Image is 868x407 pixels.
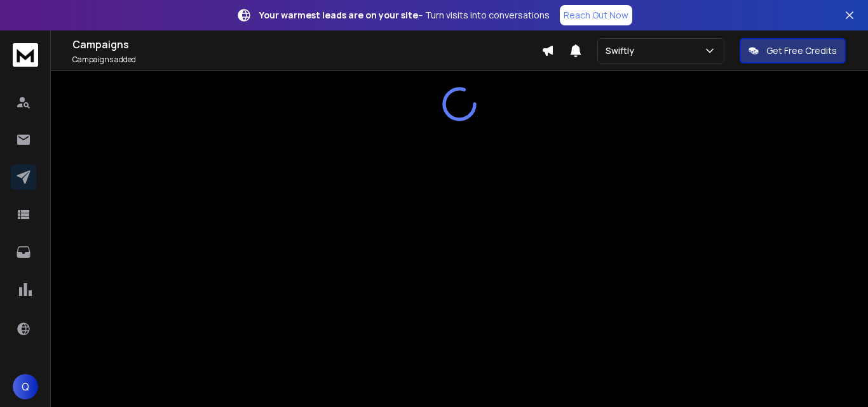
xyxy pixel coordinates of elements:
p: Get Free Credits [766,44,837,57]
a: Reach Out Now [560,5,632,25]
button: Get Free Credits [740,38,846,63]
p: Reach Out Now [564,9,628,22]
p: Swiftly [606,44,639,57]
button: Q [13,374,38,399]
p: Campaigns added [72,55,541,65]
img: logo [13,43,38,67]
strong: Your warmest leads are on your site [259,9,418,21]
p: – Turn visits into conversations [259,9,550,22]
h1: Campaigns [72,37,541,52]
